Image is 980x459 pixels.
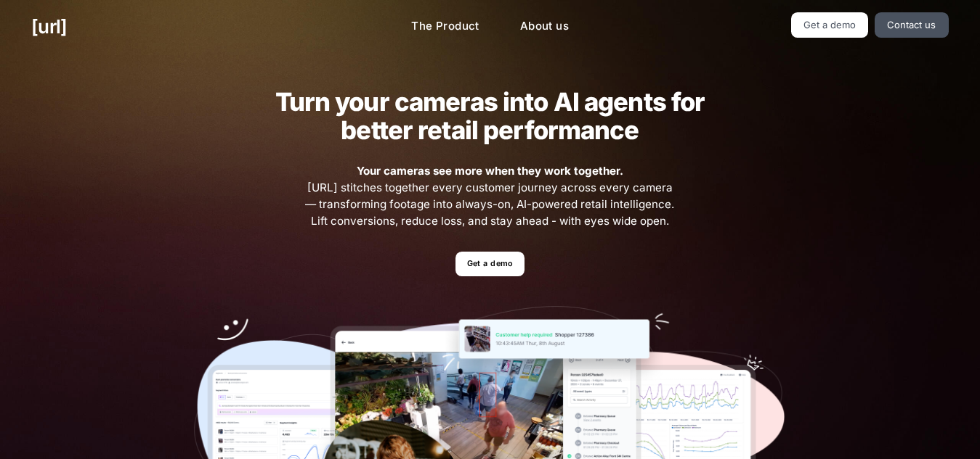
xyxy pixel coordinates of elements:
[875,12,949,38] a: Contact us
[252,88,727,144] h2: Turn your cameras into AI agents for better retail performance
[791,12,869,38] a: Get a demo
[455,252,525,277] a: Get a demo
[304,163,677,229] span: [URL] stitches together every customer journey across every camera — transforming footage into al...
[400,12,491,41] a: The Product
[357,164,623,178] strong: Your cameras see more when they work together.
[31,12,67,41] a: [URL]
[509,12,580,41] a: About us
